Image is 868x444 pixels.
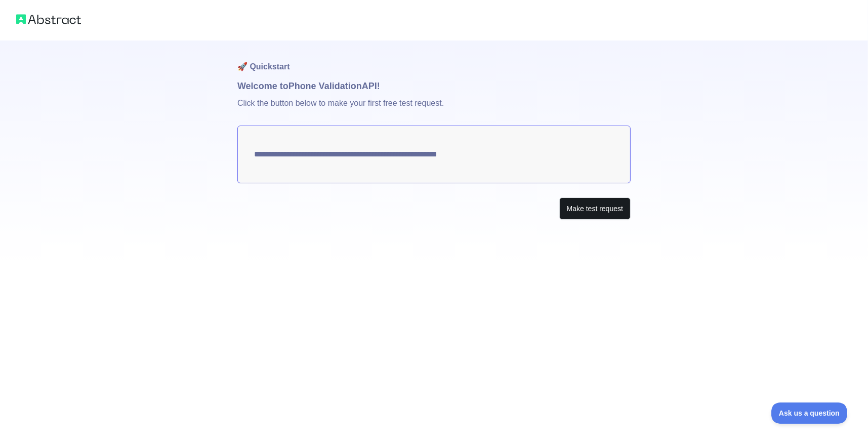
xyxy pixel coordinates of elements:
[16,12,81,26] img: Abstract logo
[237,93,631,126] p: Click the button below to make your first free test request.
[771,402,848,424] iframe: Toggle Customer Support
[237,79,631,93] h1: Welcome to Phone Validation API!
[559,197,631,220] button: Make test request
[237,41,631,79] h1: 🚀 Quickstart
